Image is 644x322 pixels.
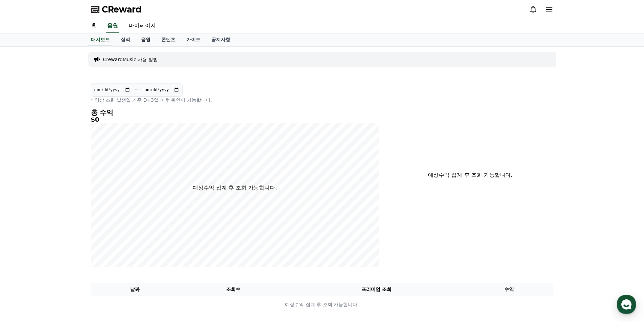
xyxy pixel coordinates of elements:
[91,97,379,103] p: * 영상 조회 발생일 기준 D+3일 이후 확인이 가능합니다.
[2,214,45,231] a: 홈
[135,86,139,94] p: ~
[181,33,206,46] a: 가이드
[91,109,379,116] h4: 총 수익
[88,33,113,46] a: 대시보드
[62,225,70,230] span: 대화
[86,19,102,33] a: 홈
[87,214,130,231] a: 설정
[115,33,136,46] a: 실적
[179,283,287,296] th: 조회수
[21,224,25,230] span: 홈
[45,214,87,231] a: 대화
[156,33,181,46] a: 콘텐츠
[404,171,537,179] p: 예상수익 집계 후 조회 가능합니다.
[206,33,236,46] a: 공지사항
[136,33,156,46] a: 음원
[91,4,142,15] a: CReward
[123,19,161,33] a: 마이페이지
[103,56,158,63] a: CrewardMusic 사용 방법
[193,184,277,192] p: 예상수익 집계 후 조회 가능합니다.
[102,4,142,15] span: CReward
[106,19,119,33] a: 음원
[91,283,179,296] th: 날짜
[91,116,379,123] h5: $0
[91,301,553,308] p: 예상수익 집계 후 조회 가능합니다.
[288,283,465,296] th: 프리미엄 조회
[104,224,113,230] span: 설정
[465,283,553,296] th: 수익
